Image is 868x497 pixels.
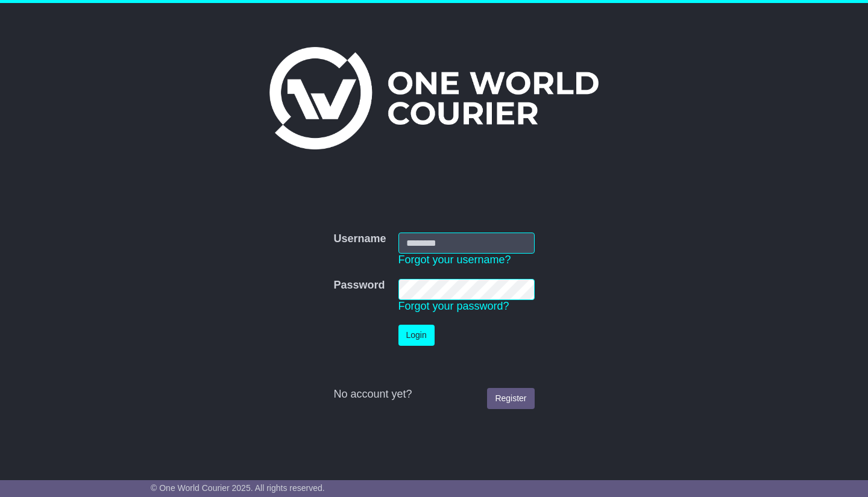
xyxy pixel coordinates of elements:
img: One World [269,47,599,149]
label: Username [333,233,386,246]
a: Forgot your password? [398,300,509,312]
label: Password [333,279,385,292]
div: No account yet? [333,388,534,401]
a: Forgot your username? [398,254,511,266]
span: © One World Courier 2025. All rights reserved. [151,483,325,493]
a: Register [487,388,534,409]
button: Login [398,325,435,346]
